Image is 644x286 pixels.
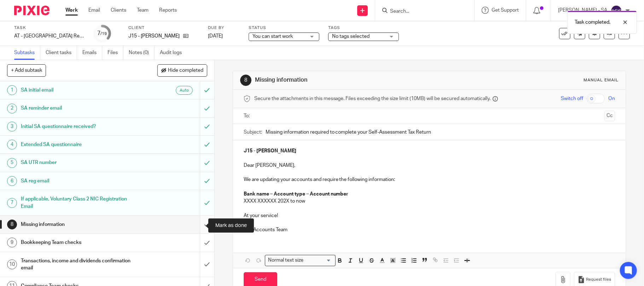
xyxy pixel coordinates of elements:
span: You can start work [253,34,293,39]
h1: Missing information [255,76,444,84]
div: 6 [7,176,17,186]
a: Clients [111,7,126,14]
h1: Initial SA questionnaire received? [21,121,135,132]
div: 2 [7,104,17,113]
a: Files [108,46,123,60]
label: Due by [208,25,240,31]
h1: Missing information [21,219,135,230]
button: + Add subtask [7,64,46,76]
h1: SA reminder email [21,103,135,113]
label: Subject: [244,129,262,136]
h1: Extended SA questionnaire [21,139,135,150]
button: Cc [604,111,615,121]
label: Status [249,25,319,31]
p: XXXX XXXXXX 202X to now [244,198,615,205]
a: Notes (0) [129,46,155,60]
p: J15 - [PERSON_NAME] [128,33,180,40]
div: Search for option [265,255,336,266]
div: Manual email [584,77,619,83]
h1: If applicable, Voluntary Class 2 NIC Registration Email [21,194,135,212]
h1: Transactions, income and dividends confirmation email [21,256,135,274]
p: Task completed. [575,19,610,26]
div: 9 [7,238,17,247]
span: Hide completed [168,68,203,74]
button: Hide completed [157,64,207,76]
p: We are updating your accounts and require the following information: [244,176,615,183]
a: Audit logs [160,46,187,60]
div: 3 [7,122,17,132]
label: To: [244,112,251,119]
a: Reports [159,7,177,14]
div: 8 [240,75,251,86]
span: Secure the attachments in this message. Files exceeding the size limit (10MB) will be secured aut... [254,95,491,102]
a: Email [88,7,100,14]
div: 10 [7,259,17,269]
span: Request files [586,277,611,282]
div: 1 [7,85,17,95]
small: /19 [101,32,107,36]
h1: SA UTR number [21,157,135,168]
h1: SA reg email [21,176,135,186]
h1: Bookkeeping Team checks [21,237,135,248]
span: [DATE] [208,34,223,39]
strong: Bank name – Account type – Account number [244,192,349,197]
strong: J15 - [PERSON_NAME] [244,148,296,153]
div: AT - [GEOGRAPHIC_DATA] Return - PE [DATE] [14,33,85,40]
span: On [608,95,615,102]
a: Client tasks [46,46,77,60]
div: 4 [7,140,17,150]
label: Task [14,25,85,31]
div: 7 [98,29,107,37]
div: 7 [7,198,17,208]
a: Emails [82,46,102,60]
p: Dear [PERSON_NAME], [244,162,615,169]
p: The Accounts Team [244,226,615,233]
span: Switch off [561,95,583,102]
img: svg%3E [611,5,622,16]
h1: SA initial email [21,85,135,95]
img: Pixie [14,6,50,15]
div: 8 [7,220,17,229]
div: AT - SA Return - PE 05-04-2025 [14,33,85,40]
a: Subtasks [14,46,40,60]
span: No tags selected [332,34,370,39]
div: Auto [176,86,193,95]
p: At your service! [244,212,615,219]
label: Client [128,25,199,31]
input: Search for option [306,257,331,264]
div: 5 [7,158,17,168]
a: Team [137,7,149,14]
span: Normal text size [267,257,305,264]
a: Work [65,7,78,14]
